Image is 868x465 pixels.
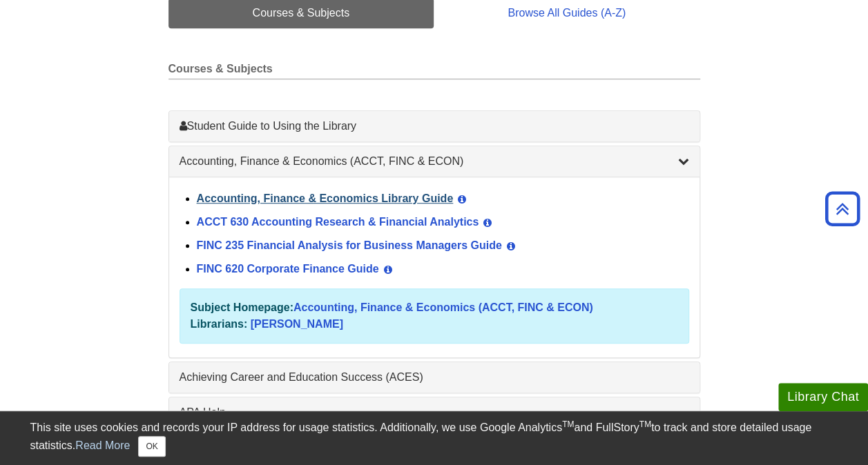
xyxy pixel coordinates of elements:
a: Achieving Career and Education Success (ACES) [180,369,689,386]
strong: Librarians: [191,318,248,330]
a: Back to Top [820,199,865,218]
div: This site uses cookies and records your IP address for usage statistics. Additionally, we use Goo... [30,419,838,457]
sup: TM [639,419,651,429]
a: APA Help [180,404,689,421]
a: FINC 235 Financial Analysis for Business Managers Guide [197,239,502,251]
div: Accounting, Finance & Economics (ACCT, FINC & ECON) [169,177,700,357]
strong: Subject Homepage: [191,301,293,313]
a: Accounting, Finance & Economics (ACCT, FINC & ECON) [293,301,593,313]
a: Accounting, Finance & Economics (ACCT, FINC & ECON) [180,153,689,170]
button: Library Chat [778,383,868,411]
sup: TM [562,419,574,429]
a: FINC 620 Corporate Finance Guide [197,263,379,275]
a: [PERSON_NAME] [251,318,343,330]
button: Close [138,436,165,457]
h2: Courses & Subjects [168,63,700,79]
a: Read More [75,439,130,451]
a: Accounting, Finance & Economics Library Guide [197,192,454,204]
a: ACCT 630 Accounting Research & Financial Analytics [197,216,479,228]
a: Student Guide to Using the Library [180,118,689,135]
